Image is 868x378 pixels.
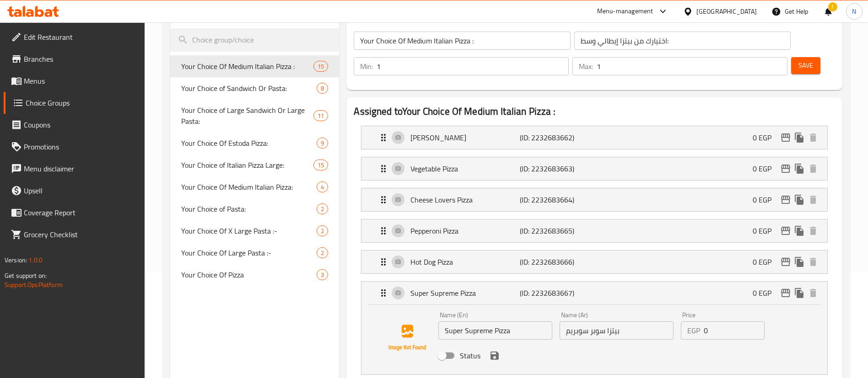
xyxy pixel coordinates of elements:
[4,202,145,224] a: Coverage Report
[753,163,779,174] p: 0 EGP
[410,163,519,174] p: Vegetable Pizza
[579,61,593,72] p: Max:
[779,255,793,269] button: edit
[779,162,793,176] button: edit
[704,321,765,340] input: Please enter price
[410,194,519,205] p: Cheese Lovers Pizza
[181,269,317,280] span: Your Choice Of Pizza
[181,225,317,236] span: Your Choice Of X Large Pasta :-
[793,286,806,300] button: duplicate
[317,271,328,279] span: 3
[170,99,339,132] div: Your Choice of Large Sandwich Or Large Pasta:11
[354,122,835,153] li: Expand
[806,162,820,176] button: delete
[181,247,317,258] span: Your Choice Of Large Pasta :-
[753,132,779,143] p: 0 EGP
[779,224,793,238] button: edit
[753,256,779,267] p: 0 EGP
[361,219,827,242] div: Expand
[378,309,437,367] img: Super Supreme Pizza
[779,286,793,300] button: edit
[4,224,145,245] a: Grocery Checklist
[317,203,328,214] div: Choices
[354,153,835,184] li: Expand
[806,286,820,300] button: delete
[24,163,138,174] span: Menu disclaimer
[791,57,820,74] button: Save
[410,132,519,143] p: [PERSON_NAME]
[793,193,806,207] button: duplicate
[354,105,835,118] h2: Assigned to Your Choice Of Medium Italian Pizza :
[793,162,806,176] button: duplicate
[4,48,145,70] a: Branches
[314,161,328,170] span: 15
[24,53,138,64] span: Branches
[26,97,138,108] span: Choice Groups
[560,321,674,340] input: Enter name Ar
[170,154,339,176] div: Your Choice of Italian Pizza Large:15
[317,183,328,192] span: 4
[317,139,328,148] span: 9
[314,62,328,71] span: 15
[170,132,339,154] div: Your Choice Of Estoda Pizza:9
[181,61,313,72] span: Your Choice Of Medium Italian Pizza :
[779,131,793,144] button: edit
[520,163,593,174] p: (ID: 2232683663)
[181,203,317,214] span: Your Choice of Pasta:
[317,227,328,235] span: 2
[181,83,317,94] span: Your Choice of Sandwich Or Pasta:
[317,205,328,213] span: 2
[753,225,779,236] p: 0 EGP
[317,249,328,257] span: 2
[170,264,339,286] div: Your Choice Of Pizza3
[24,207,138,218] span: Coverage Report
[170,55,339,77] div: Your Choice Of Medium Italian Pizza :15
[520,225,593,236] p: (ID: 2232683665)
[24,185,138,196] span: Upsell
[181,138,317,149] span: Your Choice Of Estoda Pizza:
[4,92,145,114] a: Choice Groups
[24,32,138,43] span: Edit Restaurant
[24,119,138,130] span: Coupons
[460,350,480,361] span: Status
[317,269,328,280] div: Choices
[806,131,820,144] button: delete
[793,224,806,238] button: duplicate
[5,270,47,282] span: Get support on:
[170,176,339,198] div: Your Choice Of Medium Italian Pizza:4
[520,132,593,143] p: (ID: 2232683662)
[170,77,339,99] div: Your Choice of Sandwich Or Pasta:8
[4,180,145,202] a: Upsell
[360,61,373,72] p: Min:
[170,242,339,264] div: Your Choice Of Large Pasta :-2
[520,287,593,298] p: (ID: 2232683667)
[520,256,593,267] p: (ID: 2232683666)
[181,105,313,127] span: Your Choice of Large Sandwich Or Large Pasta:
[410,256,519,267] p: Hot Dog Pizza
[354,215,835,246] li: Expand
[410,287,519,298] p: Super Supreme Pizza
[793,255,806,269] button: duplicate
[852,6,856,16] span: N
[24,229,138,240] span: Grocery Checklist
[753,287,779,298] p: 0 EGP
[4,70,145,92] a: Menus
[28,254,43,266] span: 1.0.0
[806,255,820,269] button: delete
[361,250,827,273] div: Expand
[696,6,757,16] div: [GEOGRAPHIC_DATA]
[354,184,835,215] li: Expand
[806,193,820,207] button: delete
[361,157,827,180] div: Expand
[4,114,145,136] a: Coupons
[361,282,827,304] div: Expand
[317,83,328,94] div: Choices
[520,194,593,205] p: (ID: 2232683664)
[806,224,820,238] button: delete
[317,247,328,258] div: Choices
[793,131,806,144] button: duplicate
[317,84,328,93] span: 8
[317,181,328,192] div: Choices
[354,10,835,24] h3: Your Choice Of Medium Italian Pizza : (ID: 986319)
[361,126,827,149] div: Expand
